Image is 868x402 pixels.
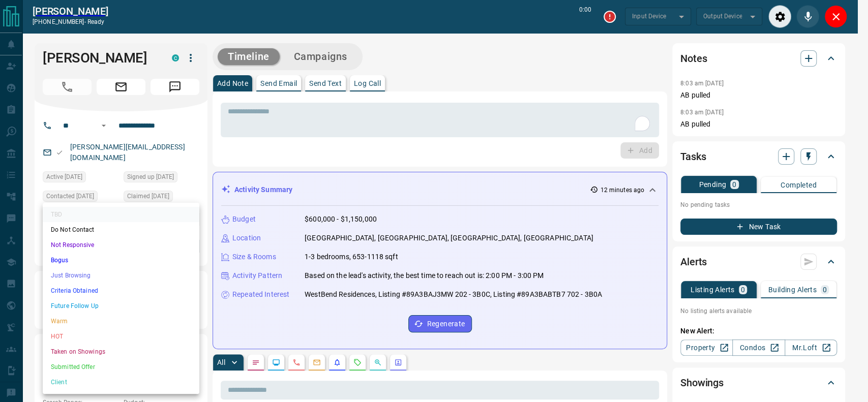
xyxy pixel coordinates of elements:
li: Future Follow Up [43,298,199,314]
li: Client [43,375,199,390]
li: Warm [43,314,199,329]
li: Just Browsing [43,268,199,283]
li: Bogus [43,253,199,268]
li: Do Not Contact [43,222,199,237]
li: Criteria Obtained [43,283,199,298]
li: Taken on Showings [43,344,199,359]
li: HOT [43,329,199,344]
li: Not Responsive [43,237,199,253]
li: Submitted Offer [43,359,199,375]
